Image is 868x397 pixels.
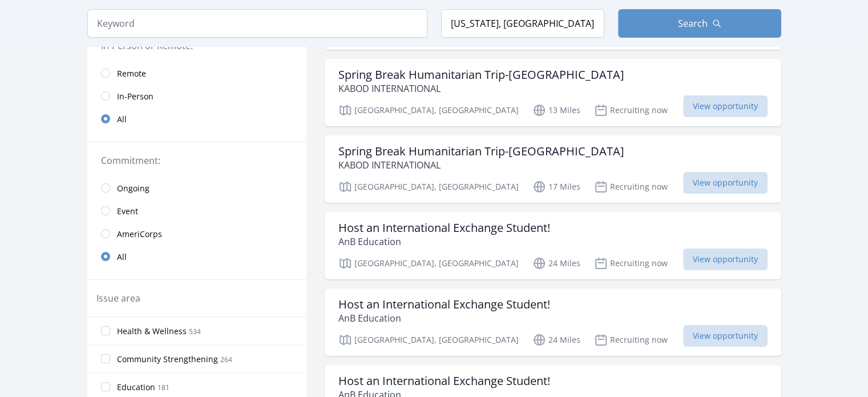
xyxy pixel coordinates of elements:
p: Recruiting now [594,333,668,347]
span: 264 [220,355,232,364]
p: AnB Education [338,311,550,325]
p: [GEOGRAPHIC_DATA], [GEOGRAPHIC_DATA] [338,103,519,117]
h3: Spring Break Humanitarian Trip-[GEOGRAPHIC_DATA] [338,68,624,82]
p: 13 Miles [532,103,580,117]
span: Education [117,382,155,393]
a: Spring Break Humanitarian Trip-[GEOGRAPHIC_DATA] KABOD INTERNATIONAL [GEOGRAPHIC_DATA], [GEOGRAPH... [325,59,781,126]
span: View opportunity [683,172,768,194]
span: Health & Wellness [117,326,187,337]
p: Recruiting now [594,256,668,270]
p: [GEOGRAPHIC_DATA], [GEOGRAPHIC_DATA] [338,333,519,347]
input: Location [441,9,604,38]
a: Remote [87,62,306,85]
p: 24 Miles [532,256,580,270]
h3: Host an International Exchange Student! [338,298,550,311]
span: All [117,251,127,263]
span: Search [678,17,708,30]
h3: Spring Break Humanitarian Trip-[GEOGRAPHIC_DATA] [338,145,624,158]
a: Spring Break Humanitarian Trip-[GEOGRAPHIC_DATA] KABOD INTERNATIONAL [GEOGRAPHIC_DATA], [GEOGRAPH... [325,135,781,203]
input: Keyword [87,9,427,38]
span: Community Strengthening [117,354,218,365]
span: View opportunity [683,325,768,347]
button: Search [618,9,781,38]
a: Host an International Exchange Student! AnB Education [GEOGRAPHIC_DATA], [GEOGRAPHIC_DATA] 24 Mil... [325,212,781,279]
input: Health & Wellness 534 [101,326,110,335]
p: 24 Miles [532,333,580,347]
span: Event [117,206,138,217]
span: View opportunity [683,248,768,270]
a: AmeriCorps [87,222,306,245]
p: AnB Education [338,235,550,248]
a: All [87,245,306,268]
p: KABOD INTERNATIONAL [338,82,624,95]
p: Recruiting now [594,180,668,194]
span: In-Person [117,91,154,102]
span: Remote [117,68,146,79]
input: Education 181 [101,382,110,391]
legend: Issue area [96,291,140,305]
p: [GEOGRAPHIC_DATA], [GEOGRAPHIC_DATA] [338,180,519,194]
legend: Commitment: [101,154,293,167]
span: View opportunity [683,95,768,117]
a: Ongoing [87,177,306,199]
a: Host an International Exchange Student! AnB Education [GEOGRAPHIC_DATA], [GEOGRAPHIC_DATA] 24 Mil... [325,288,781,356]
h3: Host an International Exchange Student! [338,221,550,235]
input: Community Strengthening 264 [101,354,110,363]
span: AmeriCorps [117,228,162,240]
span: 534 [189,327,201,336]
span: All [117,114,127,125]
span: Ongoing [117,183,150,194]
p: KABOD INTERNATIONAL [338,158,624,172]
a: In-Person [87,85,306,107]
a: All [87,107,306,130]
p: [GEOGRAPHIC_DATA], [GEOGRAPHIC_DATA] [338,256,519,270]
a: Event [87,199,306,222]
p: 17 Miles [532,180,580,194]
h3: Host an International Exchange Student! [338,374,550,388]
span: 181 [158,383,169,392]
p: Recruiting now [594,103,668,117]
